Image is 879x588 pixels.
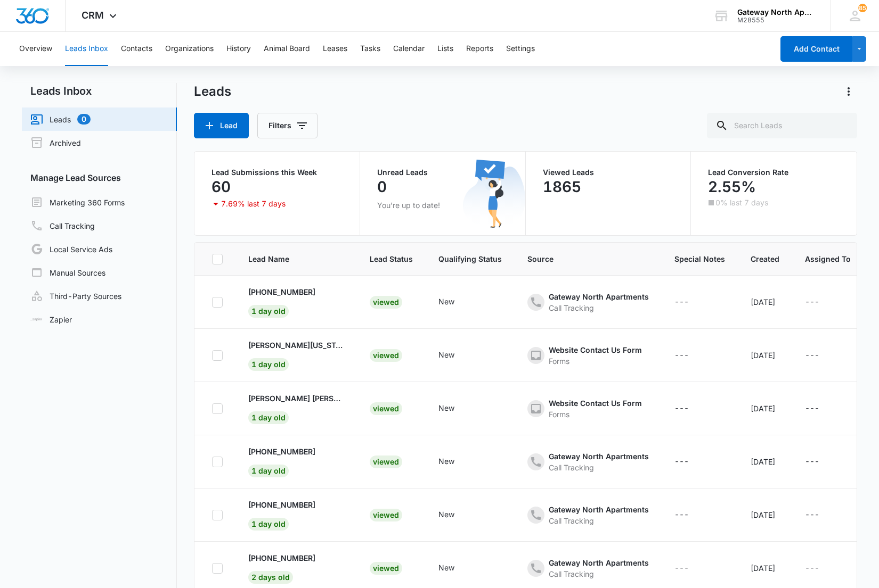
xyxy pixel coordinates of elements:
div: [DATE] [751,350,779,361]
input: Search Leads [707,113,857,138]
span: Lead Status [370,253,413,264]
div: --- [674,402,689,415]
button: Reports [466,32,493,66]
button: Organizations [165,32,214,66]
a: Viewed [370,457,402,466]
button: Tasks [360,32,380,66]
p: 0 [377,178,387,195]
div: Forms [549,409,642,420]
div: - - Select to Edit Field [674,402,708,415]
h1: Leads [194,84,231,100]
p: [PHONE_NUMBER] [248,446,315,457]
div: --- [805,402,819,415]
a: Viewed [370,510,402,519]
a: Viewed [370,351,402,360]
div: [DATE] [751,456,779,467]
button: Actions [840,83,857,100]
div: Gateway North Apartments [549,451,649,462]
div: - - Select to Edit Field [805,349,839,362]
button: Leads Inbox [65,32,108,66]
a: [PERSON_NAME][US_STATE]1 day old [248,339,344,369]
div: New [438,562,454,573]
div: - - Select to Edit Field [805,562,839,575]
h3: Manage Lead Sources [22,171,177,184]
div: --- [674,296,689,309]
div: account id [737,16,815,24]
div: account name [737,8,815,16]
div: --- [674,456,689,468]
button: Lists [437,32,453,66]
p: You’re up to date! [377,200,508,211]
a: Third-Party Sources [30,289,121,302]
p: 7.69% last 7 days [221,200,286,208]
div: - - Select to Edit Field [805,296,839,309]
div: - - Select to Edit Field [674,296,708,309]
h2: Leads Inbox [22,83,177,99]
div: [DATE] [751,296,779,308]
button: Overview [19,32,52,66]
div: Viewed [370,509,402,521]
div: Gateway North Apartments [549,291,649,302]
div: Gateway North Apartments [549,504,649,515]
a: Viewed [370,564,402,573]
div: Viewed [370,562,402,575]
a: Zapier [30,314,72,325]
div: Gateway North Apartments [549,557,649,568]
span: 85 [858,4,867,12]
div: Call Tracking [549,515,649,526]
div: - - Select to Edit Field [805,402,839,415]
p: [PERSON_NAME] [PERSON_NAME] [248,393,344,404]
button: Contacts [121,32,152,66]
p: [PHONE_NUMBER] [248,552,315,564]
div: Viewed [370,402,402,415]
span: 1 day old [248,518,289,531]
div: --- [674,349,689,362]
div: notifications count [858,4,867,12]
p: Viewed Leads [543,169,674,176]
div: - - Select to Edit Field [438,296,474,309]
button: Filters [257,113,318,138]
div: --- [674,509,689,521]
p: 1865 [543,178,581,195]
div: [DATE] [751,509,779,520]
span: 1 day old [248,305,289,318]
button: Leases [323,32,347,66]
div: - - Select to Edit Field [438,509,474,521]
a: [PHONE_NUMBER]1 day old [248,499,344,528]
a: [PHONE_NUMBER]1 day old [248,286,344,316]
div: New [438,402,454,413]
p: [PHONE_NUMBER] [248,286,315,297]
p: Lead Conversion Rate [708,169,840,176]
div: - - Select to Edit Field [438,402,474,415]
div: - - Select to Edit Field [805,509,839,521]
div: [DATE] [751,403,779,414]
a: Manual Sources [30,266,105,279]
div: Forms [549,355,642,367]
div: - - Select to Edit Field [438,349,474,362]
span: Special Notes [674,253,725,264]
div: New [438,296,454,307]
div: - - Select to Edit Field [438,456,474,468]
a: Leads0 [30,113,91,126]
div: --- [805,296,819,309]
p: Lead Submissions this Week [211,169,343,176]
a: Call Tracking [30,219,95,232]
button: History [226,32,251,66]
span: Lead Name [248,253,344,264]
div: - - Select to Edit Field [674,456,708,468]
a: [PHONE_NUMBER]2 days old [248,552,344,582]
button: Lead [194,113,249,138]
div: --- [805,349,819,362]
p: Unread Leads [377,169,508,176]
button: Add Contact [780,36,852,62]
div: Call Tracking [549,302,649,313]
span: Created [751,253,779,264]
p: 0% last 7 days [715,199,768,206]
span: 1 day old [248,358,289,371]
a: [PHONE_NUMBER]1 day old [248,446,344,475]
a: Viewed [370,297,402,307]
div: --- [805,562,819,575]
span: 2 days old [248,571,293,584]
a: Viewed [370,404,402,413]
div: [DATE] [751,562,779,574]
